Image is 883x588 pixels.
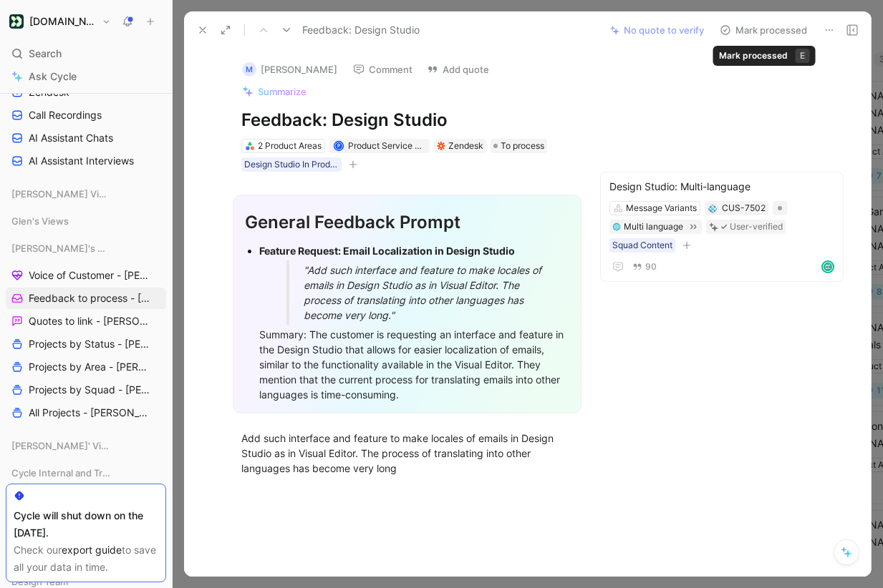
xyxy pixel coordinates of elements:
button: Add quote [420,59,496,79]
div: Message Variants [626,201,697,215]
a: Projects by Squad - [PERSON_NAME] [6,379,166,401]
span: Call Recordings [29,108,102,122]
h1: [DOMAIN_NAME] [29,15,96,28]
span: [PERSON_NAME] Views [11,187,109,201]
button: Mark processed [713,20,814,40]
div: User-verified [730,220,783,234]
a: AI Assistant Interviews [6,150,166,172]
div: [PERSON_NAME]' Views [6,435,166,461]
div: Cycle Internal and Tracking [6,462,166,488]
span: Search [29,45,62,62]
div: Glen's Views [6,210,166,232]
img: Customer.io [9,14,24,29]
a: AI Assistant Chats [6,127,166,149]
a: Call Recordings [6,104,166,126]
div: P [334,142,342,150]
div: [PERSON_NAME]'s ViewsVoice of Customer - [PERSON_NAME]Feedback to process - [PERSON_NAME]Quotes t... [6,237,166,423]
span: 90 [645,263,657,271]
button: 90 [629,259,660,275]
a: Voice of Customer - [PERSON_NAME] [6,265,166,286]
div: Search [6,43,166,64]
h1: Feedback: Design Studio [241,109,573,132]
span: To process [501,139,544,153]
a: Projects by Area - [PERSON_NAME] [6,356,166,378]
span: Ask Cycle [29,68,77,85]
div: 2 Product Areas [258,139,322,153]
div: Zendesk [448,139,483,153]
span: [PERSON_NAME]' Views [11,438,109,453]
div: E [796,49,810,63]
span: [PERSON_NAME]'s Views [11,241,110,255]
button: Comment [347,59,419,79]
span: Projects by Area - [PERSON_NAME] [29,360,150,374]
div: [PERSON_NAME] Views [6,183,166,205]
span: Voice of Customer - [PERSON_NAME] [29,268,150,283]
button: No quote to verify [604,20,710,40]
div: Check our to save all your data in time. [14,542,158,576]
img: avatar [823,262,833,272]
a: Feedback to process - [PERSON_NAME] [6,288,166,309]
span: Projects by Squad - [PERSON_NAME] [29,383,150,397]
div: M [242,62,256,77]
div: Squad Content [612,238,672,253]
div: Design Studio: Multi-language [609,178,834,195]
a: All Projects - [PERSON_NAME] [6,402,166,423]
div: Cycle will shut down on the [DATE]. [14,507,158,542]
div: Summary: The customer is requesting an interface and feature in the Design Studio that allows for... [259,327,569,402]
div: Glen's Views [6,210,166,236]
span: Feedback to process - [PERSON_NAME] [29,291,151,305]
span: Quotes to link - [PERSON_NAME] [29,314,149,328]
span: Summarize [258,85,307,98]
div: Cycle Internal and Tracking [6,462,166,484]
strong: Feature Request: Email Localization in Design Studio [259,245,515,257]
span: AI Assistant Chats [29,131,113,145]
div: CUS-7502 [722,201,766,215]
span: Projects by Status - [PERSON_NAME] [29,337,150,351]
span: All Projects - [PERSON_NAME] [29,406,148,420]
span: Product Service Account [348,140,448,151]
a: Ask Cycle [6,66,166,87]
div: Add such interface and feature to make locales of emails in Design Studio as in Visual Editor. Th... [241,431,573,476]
div: To process [491,139,547,153]
div: [PERSON_NAME]' Views [6,435,166,456]
span: Glen's Views [11,214,69,228]
a: Projects by Status - [PERSON_NAME] [6,333,166,355]
div: General Feedback Prompt [245,210,569,235]
button: M[PERSON_NAME] [236,59,344,80]
div: Mark processed [719,49,788,63]
a: export guide [62,544,122,556]
div: [PERSON_NAME]'s Views [6,237,166,259]
div: "Add such interface and feature to make locales of emails in Design Studio as in Visual Editor. T... [304,263,559,323]
div: Multi language [624,220,683,234]
div: Design Studio In Product Feedback [244,157,339,172]
span: AI Assistant Interviews [29,154,134,168]
a: Quotes to link - [PERSON_NAME] [6,310,166,332]
span: Feedback: Design Studio [302,21,420,39]
img: 💠 [708,205,717,213]
div: [PERSON_NAME] Views [6,183,166,209]
button: Summarize [236,82,313,102]
button: 💠 [708,203,718,213]
button: Customer.io[DOMAIN_NAME] [6,11,115,31]
span: Cycle Internal and Tracking [11,466,111,480]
